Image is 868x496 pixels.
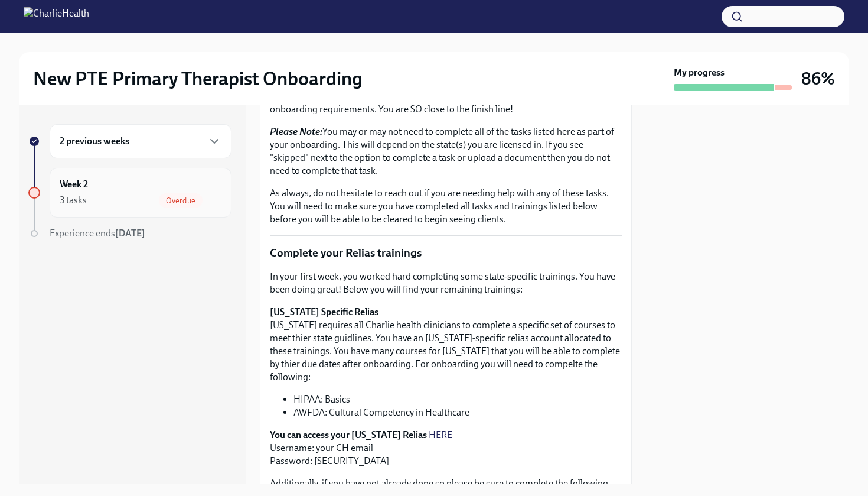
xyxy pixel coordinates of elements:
h6: Week 2 [60,178,88,191]
p: In your first week, you worked hard completing some state-specific trainings. You have been doing... [270,270,622,296]
span: Overdue [159,196,203,205]
p: Username: your CH email Password: [SECURITY_DATA] [270,429,622,468]
p: [US_STATE] requires all Charlie health clinicians to complete a specific set of courses to meet t... [270,306,622,384]
h6: 2 previous weeks [60,135,129,148]
a: Week 23 tasksOverdue [28,168,231,218]
strong: My progress [674,66,725,79]
h3: 86% [801,68,835,89]
li: AWFDA: Cultural Competency in Healthcare [293,406,622,419]
li: HIPAA: Basics [293,393,622,406]
h2: New PTE Primary Therapist Onboarding [33,67,363,90]
img: CharlieHealth [24,7,89,26]
p: You may or may not need to complete all of the tasks listed here as part of your onboarding. This... [270,125,622,177]
p: Complete your Relias trainings [270,245,622,261]
strong: You can access your [US_STATE] Relias [270,429,427,440]
strong: [US_STATE] Specific Relias [270,306,378,317]
span: Experience ends [50,228,145,239]
strong: [DATE] [115,228,145,239]
p: As always, do not hesitate to reach out if you are needing help with any of these tasks. You will... [270,187,622,226]
strong: Please Note: [270,126,322,137]
div: 2 previous weeks [50,124,231,158]
div: 3 tasks [60,194,87,207]
a: HERE [429,429,452,440]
